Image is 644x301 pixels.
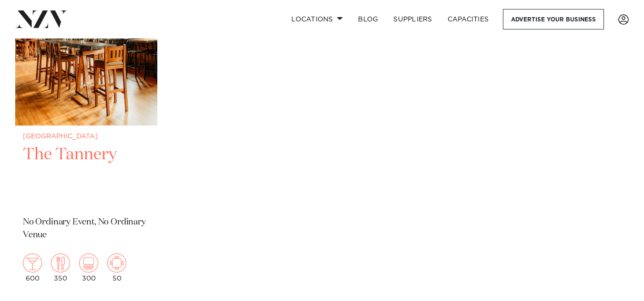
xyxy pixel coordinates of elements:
[107,253,126,272] img: meeting.png
[23,216,150,243] p: No Ordinary Event, No Ordinary Venue
[79,253,98,282] div: 300
[350,9,386,29] a: BLOG
[107,253,126,282] div: 50
[503,9,604,29] a: Advertise your business
[440,9,497,29] a: Capacities
[51,253,70,282] div: 350
[15,10,67,28] img: nzv-logo.png
[23,133,150,140] small: [GEOGRAPHIC_DATA]
[23,253,42,282] div: 600
[79,253,98,272] img: theatre.png
[284,9,350,29] a: Locations
[23,144,150,208] h2: The Tannery
[386,9,440,29] a: SUPPLIERS
[23,253,42,272] img: cocktail.png
[51,253,70,272] img: dining.png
